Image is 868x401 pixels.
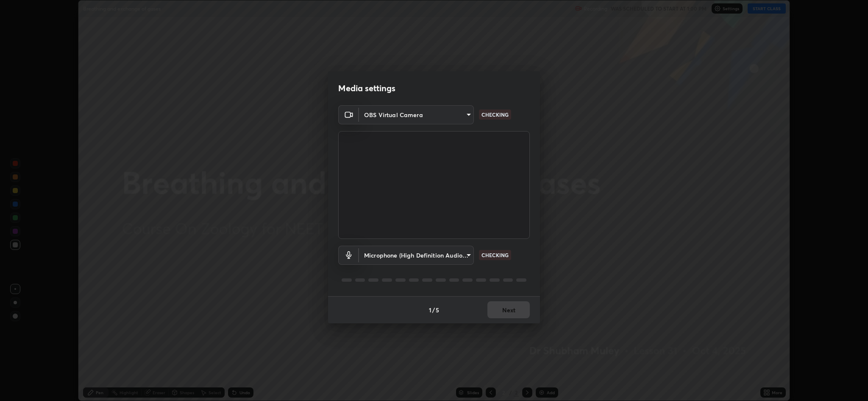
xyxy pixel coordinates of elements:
[481,251,509,259] p: CHECKING
[481,111,509,118] p: CHECKING
[432,306,435,314] h4: /
[436,306,439,314] h4: 5
[359,105,474,124] div: OBS Virtual Camera
[359,246,474,265] div: OBS Virtual Camera
[429,306,431,314] h4: 1
[338,83,395,94] h2: Media settings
